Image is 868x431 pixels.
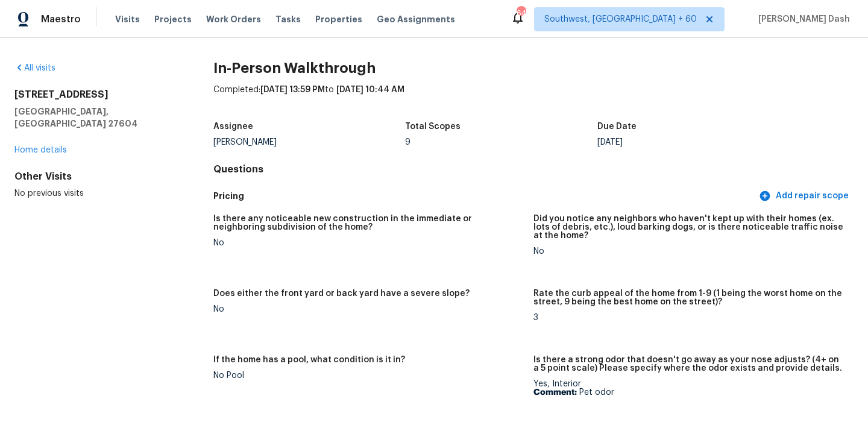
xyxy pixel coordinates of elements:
span: Work Orders [206,13,261,25]
div: No [213,305,524,313]
span: Tasks [275,15,301,24]
span: Geo Assignments [377,13,455,25]
span: Maestro [41,13,81,25]
div: Completed: to [213,84,854,115]
div: Yes, Interior [533,380,844,397]
h5: Total Scopes [405,122,461,131]
div: 641 [517,7,525,19]
h2: In-Person Walkthrough [213,62,854,74]
span: Visits [115,13,140,25]
span: No previous visits [14,189,84,198]
h5: If the home has a pool, what condition is it in? [213,356,405,364]
button: Add repair scope [756,185,854,207]
span: [DATE] 10:44 AM [336,86,404,94]
div: 3 [533,313,844,322]
div: No [533,247,844,256]
a: All visits [14,64,55,72]
div: Other Visits [14,171,175,183]
h5: Is there a strong odor that doesn't go away as your nose adjusts? (4+ on a 5 point scale) Please ... [533,356,844,373]
h5: Rate the curb appeal of the home from 1-9 (1 being the worst home on the street, 9 being the best... [533,289,844,306]
div: No [213,239,524,247]
h4: Questions [213,163,854,175]
span: Projects [154,13,192,25]
span: Southwest, [GEOGRAPHIC_DATA] + 60 [544,13,697,25]
span: [PERSON_NAME] Dash [753,13,850,25]
h5: Is there any noticeable new construction in the immediate or neighboring subdivision of the home? [213,215,524,231]
div: No Pool [213,371,524,380]
div: [DATE] [597,138,790,146]
h5: [GEOGRAPHIC_DATA], [GEOGRAPHIC_DATA] 27604 [14,105,175,130]
h5: Does either the front yard or back yard have a severe slope? [213,289,470,298]
b: Comment: [533,388,577,397]
span: [DATE] 13:59 PM [260,86,325,94]
span: Properties [315,13,362,25]
a: Home details [14,146,67,154]
h5: Due Date [597,122,637,131]
div: [PERSON_NAME] [213,138,406,146]
div: 9 [405,138,597,146]
h5: Did you notice any neighbors who haven't kept up with their homes (ex. lots of debris, etc.), lou... [533,215,844,240]
span: Add repair scope [761,189,849,204]
h2: [STREET_ADDRESS] [14,89,175,101]
p: Pet odor [533,388,844,397]
h5: Pricing [213,190,756,203]
h5: Assignee [213,122,253,131]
